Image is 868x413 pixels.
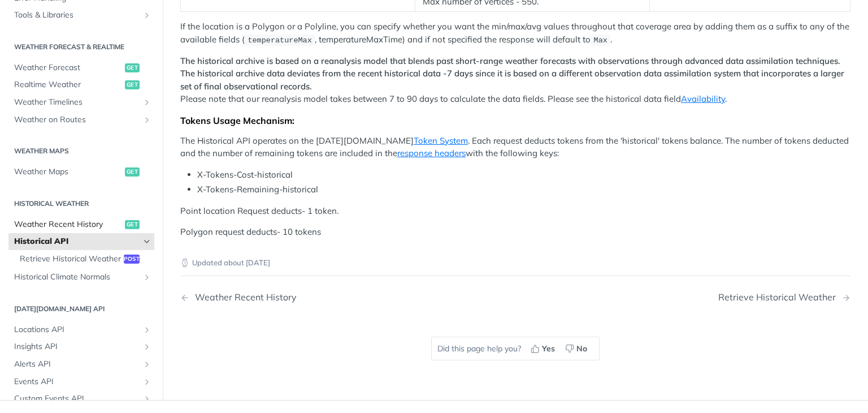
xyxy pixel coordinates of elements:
[142,237,151,246] button: Hide subpages for Historical API
[142,115,151,124] button: Show subpages for Weather on Routes
[197,169,850,182] li: X-Tokens-Cost-historical
[8,373,154,390] a: Events APIShow subpages for Events API
[125,220,140,229] span: get
[561,340,593,357] button: No
[414,135,468,146] a: Token System
[8,339,154,356] a: Insights APIShow subpages for Insights API
[180,55,850,106] p: Please note that our reanalysis model takes between 7 to 90 days to calculate the data fields. Pl...
[14,10,140,21] span: Tools & Libraries
[8,269,154,286] a: Historical Climate NormalsShow subpages for Historical Climate Normals
[142,11,151,20] button: Show subpages for Tools & Libraries
[14,342,140,353] span: Insights API
[124,255,140,264] span: post
[14,393,140,405] span: Custom Events API
[14,80,122,91] span: Realtime Weather
[142,394,151,403] button: Show subpages for Custom Events API
[681,93,725,104] a: Availability
[8,77,154,94] a: Realtime Weatherget
[14,251,154,268] a: Retrieve Historical Weatherpost
[14,166,122,178] span: Weather Maps
[197,183,850,196] li: X-Tokens-Remaining-historical
[125,167,140,177] span: get
[8,199,154,209] h2: Historical Weather
[125,81,140,90] span: get
[14,236,140,247] span: Historical API
[8,356,154,373] a: Alerts APIShow subpages for Alerts API
[8,42,154,52] h2: Weather Forecast & realtime
[20,253,121,265] span: Retrieve Historical Weather
[8,7,154,24] a: Tools & LibrariesShow subpages for Tools & Libraries
[180,226,850,239] p: Polygon request deducts- 10 tokens
[718,292,850,303] a: Next Page: Retrieve Historical Weather
[180,257,850,269] p: Updated about [DATE]
[14,219,122,230] span: Weather Recent History
[142,360,151,369] button: Show subpages for Alerts API
[14,376,140,388] span: Events API
[180,292,467,303] a: Previous Page: Weather Recent History
[180,55,844,92] strong: The historical archive is based on a reanalysis model that blends past short-range weather foreca...
[594,36,607,45] span: Max
[142,98,151,107] button: Show subpages for Weather Timelines
[180,135,850,160] p: The Historical API operates on the [DATE][DOMAIN_NAME] . Each request deducts tokens from the 'hi...
[431,337,600,360] div: Did this page help you?
[542,343,555,355] span: Yes
[14,324,140,335] span: Locations API
[14,272,140,283] span: Historical Climate Normals
[8,164,154,180] a: Weather Mapsget
[8,94,154,111] a: Weather TimelinesShow subpages for Weather Timelines
[8,59,154,76] a: Weather Forecastget
[397,148,466,158] a: response headers
[8,321,154,338] a: Locations APIShow subpages for Locations API
[189,292,297,303] div: Weather Recent History
[14,114,140,126] span: Weather on Routes
[248,36,311,45] span: temperatureMax
[142,377,151,386] button: Show subpages for Events API
[8,216,154,233] a: Weather Recent Historyget
[718,292,841,303] div: Retrieve Historical Weather
[8,111,154,128] a: Weather on RoutesShow subpages for Weather on Routes
[8,146,154,156] h2: Weather Maps
[180,205,850,218] p: Point location Request deducts- 1 token.
[142,273,151,282] button: Show subpages for Historical Climate Normals
[142,325,151,334] button: Show subpages for Locations API
[14,359,140,370] span: Alerts API
[14,62,122,74] span: Weather Forecast
[14,97,140,108] span: Weather Timelines
[142,343,151,352] button: Show subpages for Insights API
[8,390,154,407] a: Custom Events APIShow subpages for Custom Events API
[576,343,587,355] span: No
[8,304,154,314] h2: [DATE][DOMAIN_NAME] API
[180,281,850,314] nav: Pagination Controls
[527,340,561,357] button: Yes
[125,63,140,72] span: get
[8,233,154,250] a: Historical APIHide subpages for Historical API
[180,20,850,46] p: If the location is a Polygon or a Polyline, you can specify whether you want the min/max/avg valu...
[180,115,850,126] div: Tokens Usage Mechanism:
